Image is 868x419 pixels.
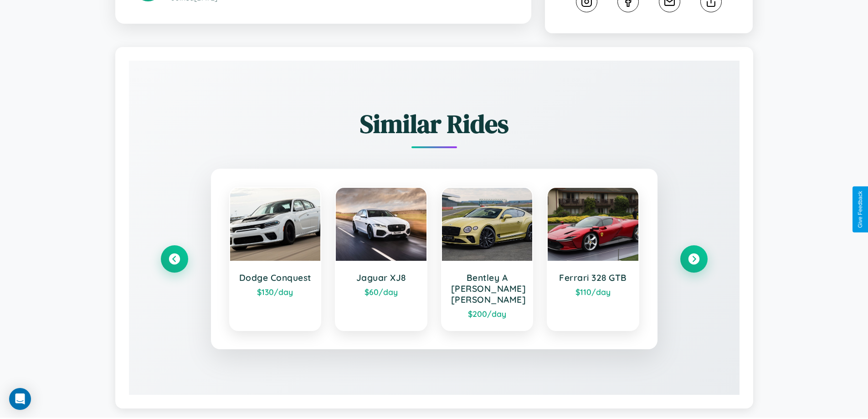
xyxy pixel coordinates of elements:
[9,388,31,410] div: Open Intercom Messenger
[335,187,427,331] a: Jaguar XJ8$60/day
[451,272,524,305] h3: Bentley A [PERSON_NAME] [PERSON_NAME]
[239,272,312,283] h3: Dodge Conquest
[557,272,629,283] h3: Ferrari 328 GTB
[229,187,322,331] a: Dodge Conquest$130/day
[451,309,524,319] div: $ 200 /day
[345,272,417,283] h3: Jaguar XJ8
[557,287,629,297] div: $ 110 /day
[857,191,863,228] div: Give Feedback
[345,287,417,297] div: $ 60 /day
[547,187,639,331] a: Ferrari 328 GTB$110/day
[239,287,312,297] div: $ 130 /day
[161,106,708,141] h2: Similar Rides
[441,187,534,331] a: Bentley A [PERSON_NAME] [PERSON_NAME]$200/day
